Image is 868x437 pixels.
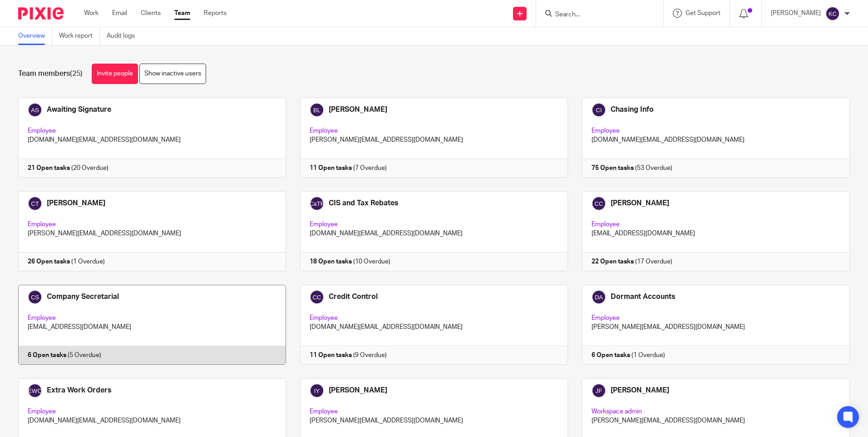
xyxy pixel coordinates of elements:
a: Reports [204,9,227,18]
img: svg%3E [825,6,840,21]
input: Search [554,11,636,19]
a: Overview [18,27,52,45]
a: Team [174,9,190,18]
a: Invite people [92,64,138,84]
a: Clients [141,9,161,18]
a: Work report [59,27,100,45]
span: Get Support [686,10,720,16]
img: Pixie [18,7,64,20]
a: Audit logs [107,27,142,45]
a: Work [84,9,99,18]
span: (25) [70,70,83,77]
a: Email [112,9,127,18]
p: [PERSON_NAME] [771,9,821,18]
a: Show inactive users [139,64,206,84]
h1: Team members [18,69,83,79]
